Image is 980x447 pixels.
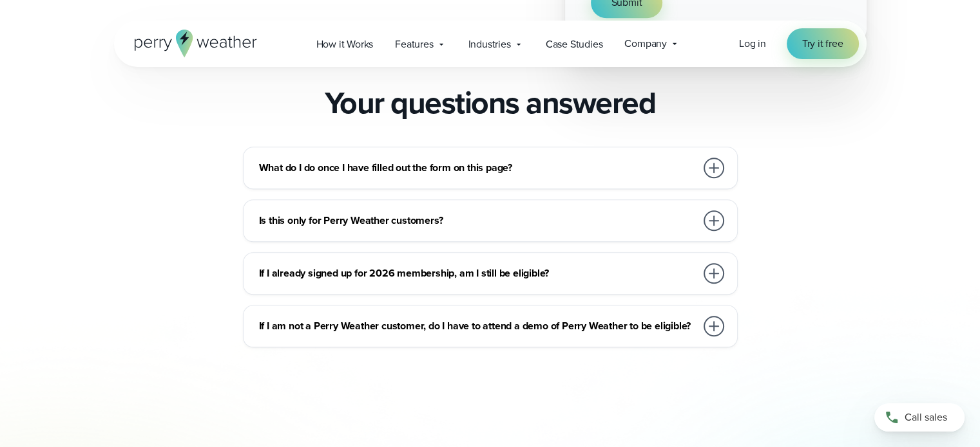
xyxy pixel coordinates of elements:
[259,266,696,281] h3: If I already signed up for 2026 membership, am I still be eligible?
[305,31,385,57] a: How it Works
[739,36,766,51] span: Log in
[316,37,374,52] span: How it Works
[874,403,965,432] a: Call sales
[259,318,696,334] h3: If I am not a Perry Weather customer, do I have to attend a demo of Perry Weather to be eligible?
[259,160,696,176] h3: What do I do once I have filled out the form on this page?
[546,37,603,52] span: Case Studies
[624,36,667,51] span: Company
[535,31,614,57] a: Case Studies
[468,37,511,52] span: Industries
[739,36,766,51] a: Log in
[787,28,859,59] a: Try it free
[905,410,947,425] span: Call sales
[395,37,433,52] span: Features
[802,36,843,51] span: Try it free
[325,85,656,121] h2: Your questions answered
[259,213,696,228] h3: Is this only for Perry Weather customers?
